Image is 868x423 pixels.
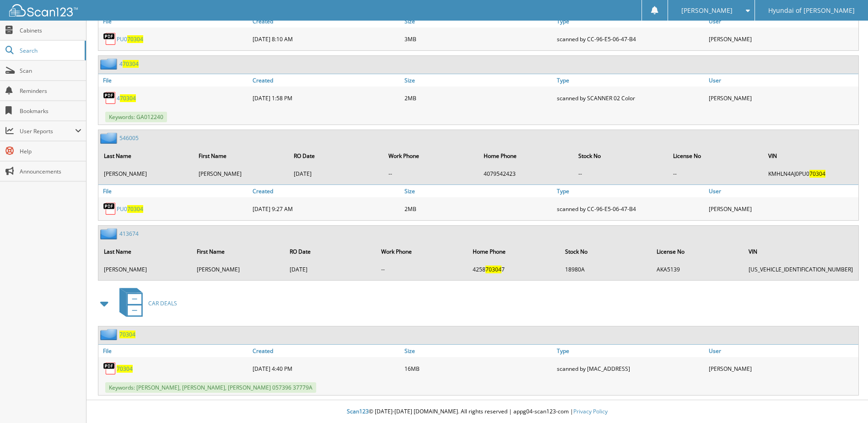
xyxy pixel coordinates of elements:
[706,345,858,357] a: User
[706,200,858,218] div: [PERSON_NAME]
[768,8,855,13] span: Hyundai of [PERSON_NAME]
[250,30,402,48] div: [DATE] 8:10 AM
[117,94,136,102] a: 470304
[574,146,668,165] th: Stock No
[105,112,167,122] span: Keywords: GA012240
[20,168,81,175] span: Announcements
[809,170,825,178] span: 70304
[402,15,554,27] a: Size
[377,242,467,261] th: Work Phone
[574,166,668,181] td: --
[706,74,858,87] a: User
[98,185,250,197] a: File
[250,185,402,197] a: Created
[285,242,376,261] th: RO Date
[706,30,858,48] div: [PERSON_NAME]
[561,242,651,261] th: Stock No
[9,4,78,16] img: scan123-logo-white.svg
[555,185,706,197] a: Type
[86,401,868,423] div: © [DATE]-[DATE] [DOMAIN_NAME]. All rights reserved | appg04-scan123-com |
[100,132,119,144] img: folder2.png
[764,146,857,165] th: VIN
[20,87,81,95] span: Reminders
[99,166,193,181] td: [PERSON_NAME]
[555,89,706,107] div: scanned by SCANNER 02 Color
[99,146,193,165] th: Last Name
[468,242,560,261] th: Home Phone
[127,35,143,43] span: 70304
[123,60,139,68] span: 70304
[250,359,402,378] div: [DATE] 4:40 PM
[114,285,177,321] a: CAR DEALS
[250,89,402,107] div: [DATE] 1:58 PM
[573,407,608,415] a: Privacy Policy
[289,166,383,181] td: [DATE]
[485,266,501,273] span: 70304
[117,205,143,213] a: PU070304
[289,146,383,165] th: RO Date
[468,262,560,277] td: 4258 7
[192,262,284,277] td: [PERSON_NAME]
[20,127,75,135] span: User Reports
[479,166,573,181] td: 4079542423
[119,331,135,338] a: 70304
[402,185,554,197] a: Size
[119,134,139,142] a: 546005
[555,15,706,27] a: Type
[117,365,133,373] a: 70304
[402,89,554,107] div: 2MB
[402,359,554,378] div: 16MB
[98,15,250,27] a: File
[681,8,733,13] span: [PERSON_NAME]
[555,200,706,218] div: scanned by CC-96-E5-06-47-B4
[377,262,467,277] td: --
[669,146,762,165] th: License No
[706,89,858,107] div: [PERSON_NAME]
[194,146,288,165] th: First Name
[148,299,177,307] span: CAR DEALS
[384,166,478,181] td: --
[706,15,858,27] a: User
[105,382,316,393] span: Keywords: [PERSON_NAME], [PERSON_NAME], [PERSON_NAME] 057396 37779A
[250,345,402,357] a: Created
[250,74,402,87] a: Created
[347,407,369,415] span: Scan123
[822,379,868,423] iframe: Chat Widget
[384,146,478,165] th: Work Phone
[764,166,857,181] td: KMHLN4AJ0PU0
[479,146,573,165] th: Home Phone
[103,91,117,105] img: PDF.png
[555,74,706,87] a: Type
[194,166,288,181] td: [PERSON_NAME]
[99,242,191,261] th: Last Name
[402,345,554,357] a: Size
[561,262,651,277] td: 18980A
[100,329,119,340] img: folder2.png
[669,166,762,181] td: --
[402,30,554,48] div: 3MB
[103,202,117,216] img: PDF.png
[250,200,402,218] div: [DATE] 9:27 AM
[555,30,706,48] div: scanned by CC-96-E5-06-47-B4
[555,359,706,378] div: scanned by [MAC_ADDRESS]
[250,15,402,27] a: Created
[402,200,554,218] div: 2MB
[20,67,81,75] span: Scan
[652,242,743,261] th: License No
[744,262,857,277] td: [US_VEHICLE_IDENTIFICATION_NUMBER]
[120,94,136,102] span: 70304
[402,74,554,87] a: Size
[103,362,117,375] img: PDF.png
[103,32,117,46] img: PDF.png
[706,185,858,197] a: User
[100,228,119,239] img: folder2.png
[127,205,143,213] span: 70304
[98,345,250,357] a: File
[744,242,857,261] th: VIN
[98,74,250,87] a: File
[20,107,81,115] span: Bookmarks
[192,242,284,261] th: First Name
